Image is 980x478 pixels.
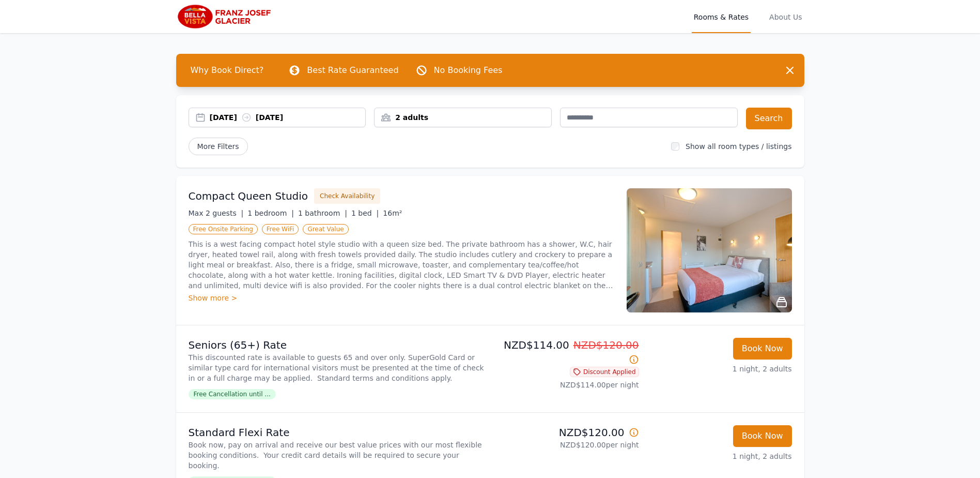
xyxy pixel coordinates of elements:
[189,440,486,471] p: Book now, pay on arrival and receive our best value prices with our most flexible booking conditi...
[383,209,402,217] span: 16m²
[494,338,639,367] p: NZD$114.00
[733,425,792,447] button: Book Now
[686,142,791,151] label: Show all room types / listings
[189,209,244,217] span: Max 2 guests |
[375,112,551,123] div: 2 adults
[494,380,639,390] p: NZD$114.00 per night
[189,425,486,440] p: Standard Flexi Rate
[733,338,792,360] button: Book Now
[314,188,380,204] button: Check Availability
[176,4,275,29] img: Bella Vista Franz Josef Glacier
[189,352,486,383] p: This discounted rate is available to guests 65 and over only. SuperGold Card or similar type card...
[434,64,503,77] p: No Booking Fees
[303,224,348,234] span: Great Value
[647,451,792,461] p: 1 night, 2 adults
[189,389,276,399] span: Free Cancellation until ...
[189,224,258,234] span: Free Onsite Parking
[247,209,294,217] span: 1 bedroom |
[189,189,308,203] h3: Compact Queen Studio
[189,293,614,303] div: Show more >
[307,64,398,77] p: Best Rate Guaranteed
[189,239,614,291] p: This is a west facing compact hotel style studio with a queen size bed. The private bathroom has ...
[746,108,792,129] button: Search
[210,112,366,123] div: [DATE] [DATE]
[262,224,299,234] span: Free WiFi
[298,209,347,217] span: 1 bathroom |
[573,339,639,351] span: NZD$120.00
[351,209,379,217] span: 1 bed |
[494,425,639,440] p: NZD$120.00
[182,60,272,81] span: Why Book Direct?
[570,367,639,377] span: Discount Applied
[189,338,486,352] p: Seniors (65+) Rate
[494,440,639,450] p: NZD$120.00 per night
[647,364,792,374] p: 1 night, 2 adults
[189,138,248,155] span: More Filters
